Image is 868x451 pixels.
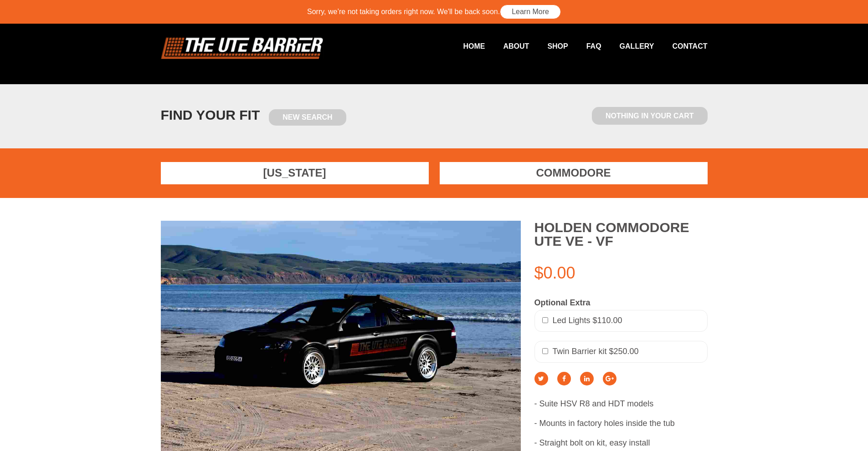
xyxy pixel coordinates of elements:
[161,37,324,59] img: logo.png
[654,37,707,55] a: Contact
[485,37,529,55] a: About
[529,37,568,55] a: Shop
[534,221,708,248] h2: Holden Commodore Ute VE - VF
[601,37,654,55] a: Gallery
[440,162,708,184] a: Commodore
[269,109,346,126] a: New Search
[568,37,601,55] a: FAQ
[553,316,622,325] span: Led Lights $110.00
[445,37,485,55] a: Home
[592,107,707,125] span: Nothing in Your Cart
[161,107,346,126] h1: FIND YOUR FIT
[500,5,561,19] a: Learn More
[161,162,429,184] a: [US_STATE]
[534,298,708,308] div: Optional Extra
[553,347,639,356] span: Twin Barrier kit $250.00
[534,264,575,282] span: $0.00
